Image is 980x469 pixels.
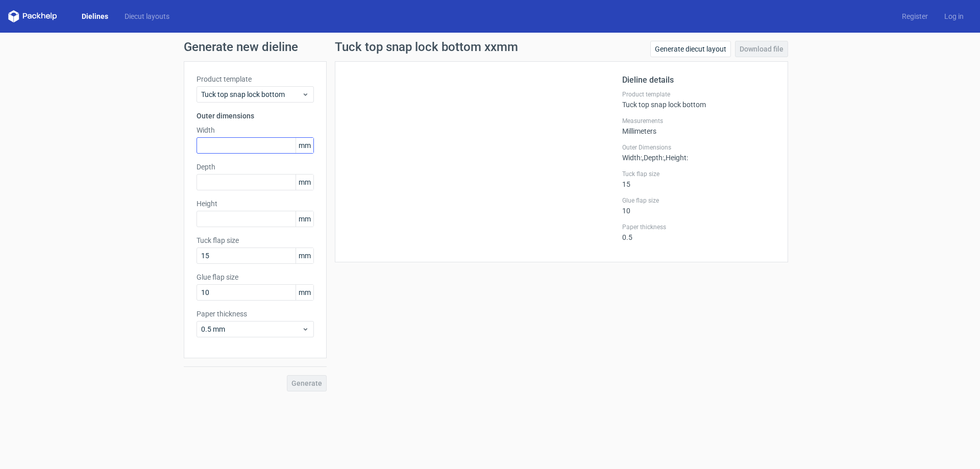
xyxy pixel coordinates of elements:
span: Width : [622,154,642,162]
h1: Tuck top snap lock bottom xxmm [335,41,518,53]
div: 15 [622,170,775,188]
a: Register [894,11,936,21]
label: Depth [197,162,314,172]
span: mm [296,175,313,190]
span: mm [296,248,313,263]
span: mm [296,138,313,153]
label: Width [197,125,314,135]
span: , Depth : [642,154,664,162]
label: Glue flap size [622,196,775,205]
div: Millimeters [622,117,775,135]
label: Tuck flap size [622,170,775,178]
a: Diecut layouts [116,11,178,21]
h1: Generate new dieline [184,41,796,53]
a: Generate diecut layout [650,41,731,57]
span: Tuck top snap lock bottom [201,89,302,100]
label: Tuck flap size [197,235,314,245]
span: mm [296,285,313,300]
span: 0.5 mm [201,324,302,334]
div: 0.5 [622,223,775,241]
h2: Dieline details [622,74,775,86]
span: mm [296,211,313,227]
h3: Outer dimensions [197,111,314,121]
label: Measurements [622,117,775,125]
a: Log in [936,11,972,21]
label: Outer Dimensions [622,143,775,152]
span: , Height : [664,154,688,162]
div: 10 [622,196,775,215]
label: Height [197,199,314,209]
label: Product template [622,90,775,98]
label: Paper thickness [622,223,775,231]
label: Glue flap size [197,272,314,282]
label: Product template [197,74,314,84]
label: Paper thickness [197,309,314,319]
div: Tuck top snap lock bottom [622,90,775,109]
a: Dielines [73,11,116,21]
